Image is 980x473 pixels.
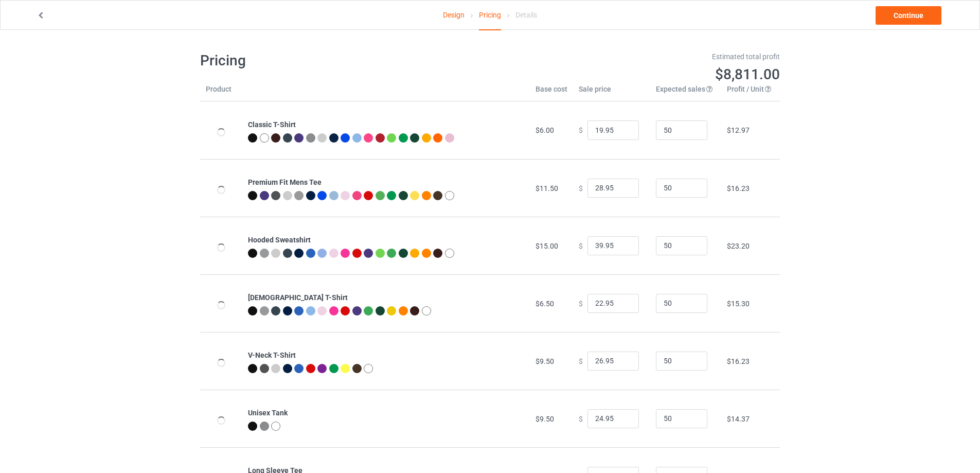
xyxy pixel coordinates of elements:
span: $11.50 [536,184,558,192]
th: Base cost [530,84,573,101]
a: Continue [876,6,941,25]
span: $6.50 [536,300,554,308]
b: Unisex Tank [248,409,288,417]
a: Design [443,1,465,29]
h1: Pricing [200,51,483,70]
th: Expected sales [650,84,721,101]
b: Premium Fit Mens Tee [248,178,322,186]
span: $23.20 [727,242,750,250]
img: heather_texture.png [294,191,304,200]
th: Product [200,84,242,101]
b: V-Neck T-Shirt [248,351,296,359]
span: $16.23 [727,184,750,192]
span: $8,811.00 [715,66,780,83]
span: $ [579,184,583,192]
span: $ [579,357,583,365]
b: [DEMOGRAPHIC_DATA] T-Shirt [248,293,348,302]
span: $12.97 [727,126,750,134]
span: $ [579,414,583,423]
img: heather_texture.png [260,422,269,431]
span: $ [579,299,583,307]
b: Classic T-Shirt [248,120,296,129]
div: Details [515,1,537,29]
span: $15.00 [536,242,558,250]
th: Profit / Unit [721,84,780,101]
div: Estimated total profit [497,51,780,62]
span: $6.00 [536,126,554,134]
span: $16.23 [727,357,750,365]
span: $ [579,126,583,134]
span: $15.30 [727,300,750,308]
b: Hooded Sweatshirt [248,236,311,244]
div: Pricing [479,1,501,30]
span: $ [579,241,583,250]
span: $14.37 [727,415,750,423]
span: $9.50 [536,357,554,365]
span: $9.50 [536,415,554,423]
img: heather_texture.png [306,133,315,143]
th: Sale price [573,84,650,101]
